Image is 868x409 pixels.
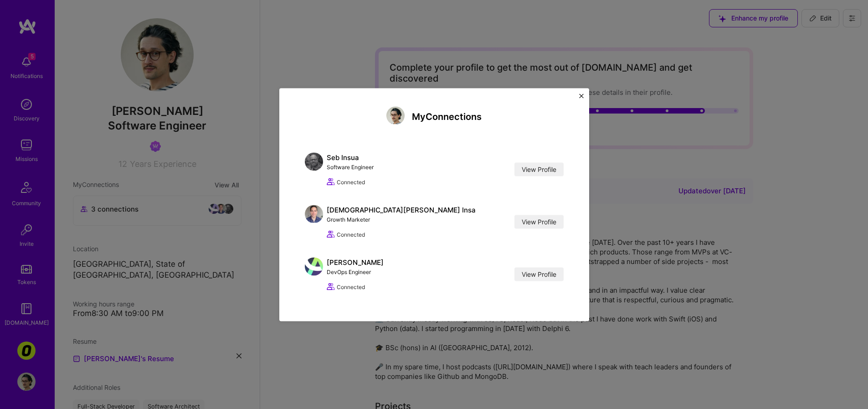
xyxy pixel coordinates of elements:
[327,205,476,214] div: [DEMOGRAPHIC_DATA][PERSON_NAME] Insa
[305,257,323,275] img: Andrew Griffiths
[337,177,365,186] span: Connected
[327,162,374,171] div: Software Engineer
[327,152,374,162] div: Seb Insua
[514,215,564,229] a: View Profile
[327,178,335,186] i: icon Collaborator
[305,152,323,171] img: Seb Insua
[514,268,564,281] a: View Profile
[579,93,584,103] button: Close
[514,163,564,176] a: View Profile
[327,267,384,276] div: DevOps Engineer
[386,106,405,124] img: Paweł Borkowski
[337,229,365,239] span: Connected
[327,283,335,291] i: icon Collaborator
[337,282,365,291] span: Connected
[412,111,482,122] h4: My Connections
[327,230,335,238] i: icon Collaborator
[327,214,476,224] div: Growth Marketer
[327,257,384,267] div: [PERSON_NAME]
[305,205,323,223] img: Cristian Calls Insa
